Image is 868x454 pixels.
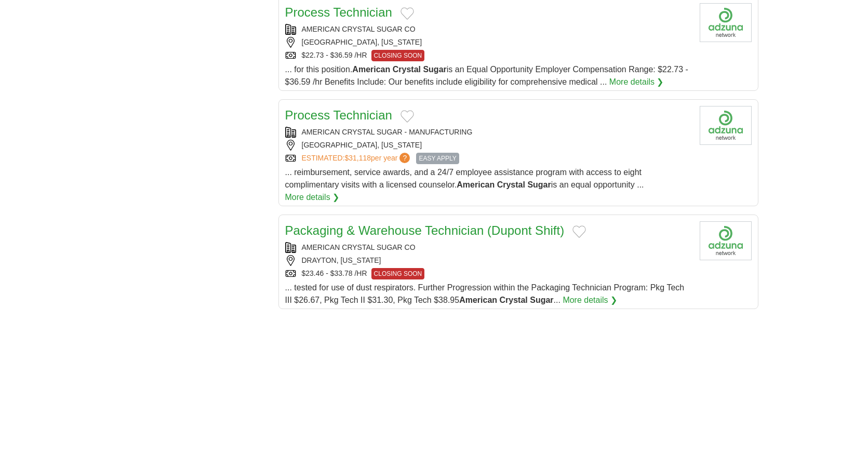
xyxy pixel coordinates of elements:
[344,154,371,162] span: $31,118
[400,7,414,20] button: Add to favorite jobs
[285,283,685,304] span: ... tested for use of dust respirators. Further Progression within the Packaging Technician Progr...
[285,65,688,86] span: ... for this position. is an Equal Opportunity Employer Compensation Range: $22.73 - $36.59 /hr B...
[285,127,691,138] div: AMERICAN CRYSTAL SUGAR - MANUFACTURING
[527,180,551,189] strong: Sugar
[416,153,459,164] span: EASY APPLY
[700,3,752,42] img: Company logo
[285,5,392,19] a: Process Technician
[500,296,528,304] strong: Crystal
[423,65,446,74] strong: Sugar
[302,153,412,164] a: ESTIMATED:$31,118per year?
[285,223,565,237] a: Packaging & Warehouse Technician (Dupont Shift)
[371,268,425,279] span: CLOSING SOON
[285,168,644,189] span: ... reimbursement, service awards, and a 24/7 employee assistance program with access to eight co...
[285,108,392,122] a: Process Technician
[497,180,525,189] strong: Crystal
[285,140,691,151] div: [GEOGRAPHIC_DATA], [US_STATE]
[457,180,495,189] strong: American
[609,76,664,88] a: More details ❯
[285,191,340,204] a: More details ❯
[285,242,691,253] div: AMERICAN CRYSTAL SUGAR CO
[393,65,421,74] strong: Crystal
[285,255,691,266] div: DRAYTON, [US_STATE]
[572,225,586,238] button: Add to favorite jobs
[563,294,617,306] a: More details ❯
[352,65,390,74] strong: American
[400,110,414,123] button: Add to favorite jobs
[285,24,691,35] div: AMERICAN CRYSTAL SUGAR CO
[371,50,425,61] span: CLOSING SOON
[530,296,553,304] strong: Sugar
[285,50,691,61] div: $22.73 - $36.59 /HR
[285,37,691,48] div: [GEOGRAPHIC_DATA], [US_STATE]
[285,268,691,279] div: $23.46 - $33.78 /HR
[399,153,410,163] span: ?
[700,106,752,145] img: Company logo
[700,221,752,260] img: Company logo
[459,296,497,304] strong: American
